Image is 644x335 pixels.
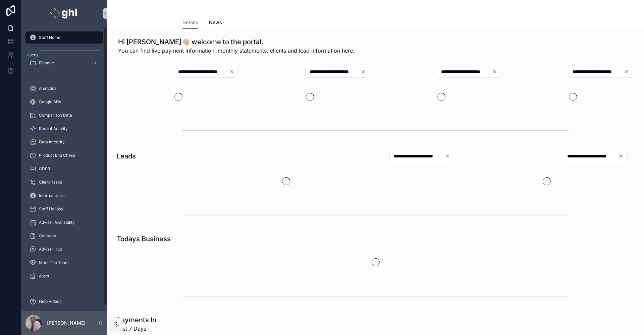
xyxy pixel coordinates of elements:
button: Clear [618,153,626,159]
a: GDPR [25,163,103,175]
a: Comparison Data [25,109,103,121]
button: Clear [229,69,237,74]
a: Recent Activity [25,123,103,135]
a: Asset [25,270,103,282]
span: Meet The Team [39,260,69,265]
button: Clear [445,153,453,159]
span: Adviser Availability [39,220,75,225]
a: Staff Holiday [25,203,103,215]
button: Clear [361,69,369,74]
span: Comparison Data [39,113,72,118]
span: You can find live payment information, monthly statements, clients and lead information here. [118,47,355,55]
h1: Payments In [117,315,156,325]
span: Help Videos [39,299,61,304]
a: Contacts [25,230,103,242]
a: Meet The Team [25,257,103,269]
span: Internal Users [39,193,65,198]
a: Google ADs [25,96,103,108]
span: Staff Holiday [39,206,63,212]
button: Clear [492,69,500,74]
span: Staff Home [39,35,60,40]
span: Finance [39,60,54,66]
div: scrollable content [21,27,107,311]
a: Analytics [25,82,103,94]
span: Analytics [39,86,56,91]
span: Google ADs [39,99,61,105]
a: Help Videos [25,295,103,308]
span: Adviser Hub [39,247,62,252]
img: App logo [49,8,79,19]
span: Details [182,19,198,26]
a: Staff Home [25,31,103,44]
span: Contacts [39,233,56,239]
p: [PERSON_NAME] [47,320,86,326]
span: GDPR [39,166,50,172]
span: Last 7 Days [117,325,156,333]
span: Product End Chase [39,153,75,158]
a: Details [182,16,198,29]
a: Client Tasks [25,176,103,188]
h1: Todays Business [117,234,171,244]
a: Adviser Hub [25,243,103,255]
button: Clear [624,69,632,74]
a: Finance [25,57,103,69]
span: Asset [39,273,49,279]
div: Users [26,52,38,58]
span: Data Integrity [39,139,65,145]
span: Client Tasks [39,180,62,185]
h1: Hi [PERSON_NAME]👋🏼 welcome to the portal. [118,37,355,47]
span: Recent Activity [39,126,68,131]
a: Product End Chase [25,149,103,161]
a: Data Integrity [25,136,103,148]
a: Adviser Availability [25,216,103,228]
h1: Leads [117,151,136,161]
a: Internal Users [25,190,103,202]
a: News [209,16,222,30]
span: News [209,19,222,26]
